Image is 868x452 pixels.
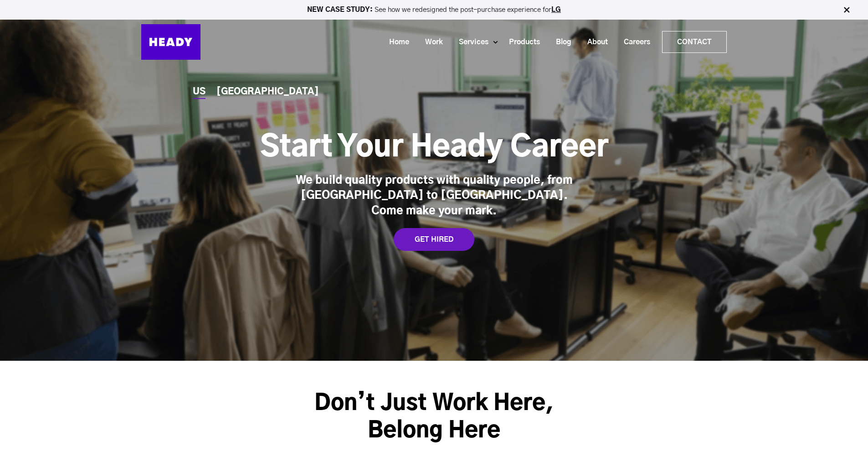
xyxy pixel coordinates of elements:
[394,228,474,251] a: GET HIRED
[498,34,544,51] a: Products
[544,34,576,51] a: Blog
[414,34,447,51] a: Work
[4,6,864,13] p: See how we redesigned the post-purchase experience for
[447,34,493,51] a: Services
[842,5,851,15] img: Close Bar
[260,130,608,166] h1: Start Your Heady Career
[210,31,727,53] div: Navigation Menu
[276,390,593,445] h3: Don’t Just Work Here, Belong Here
[216,87,319,97] a: [GEOGRAPHIC_DATA]
[193,87,205,97] a: US
[141,24,200,60] img: Heady_Logo_Web-01 (1)
[293,173,575,219] div: We build quality products with quality people, from [GEOGRAPHIC_DATA] to [GEOGRAPHIC_DATA]. Come ...
[576,34,612,51] a: About
[612,34,655,51] a: Careers
[307,6,375,13] strong: NEW CASE STUDY:
[663,31,726,52] a: Contact
[378,34,414,51] a: Home
[551,6,561,13] a: LG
